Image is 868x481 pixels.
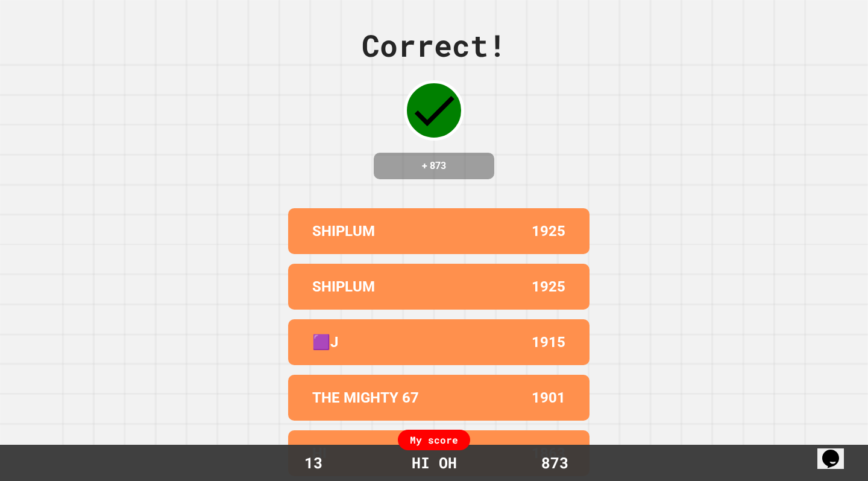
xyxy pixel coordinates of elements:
[312,387,419,409] p: THE MIGHTY 67
[817,433,856,469] iframe: chat widget
[509,451,600,474] div: 873
[312,331,338,353] p: 🟪J
[532,331,565,353] p: 1915
[312,220,375,242] p: SHIPLUM
[386,159,482,173] h4: + 873
[532,220,565,242] p: 1925
[362,23,506,68] div: Correct!
[398,430,470,450] div: My score
[312,276,375,298] p: SHIPLUM
[268,451,359,474] div: 13
[532,387,565,409] p: 1901
[532,276,565,298] p: 1925
[400,451,469,474] div: HI OH
[532,442,565,464] p: 1863
[312,442,327,464] p: HI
